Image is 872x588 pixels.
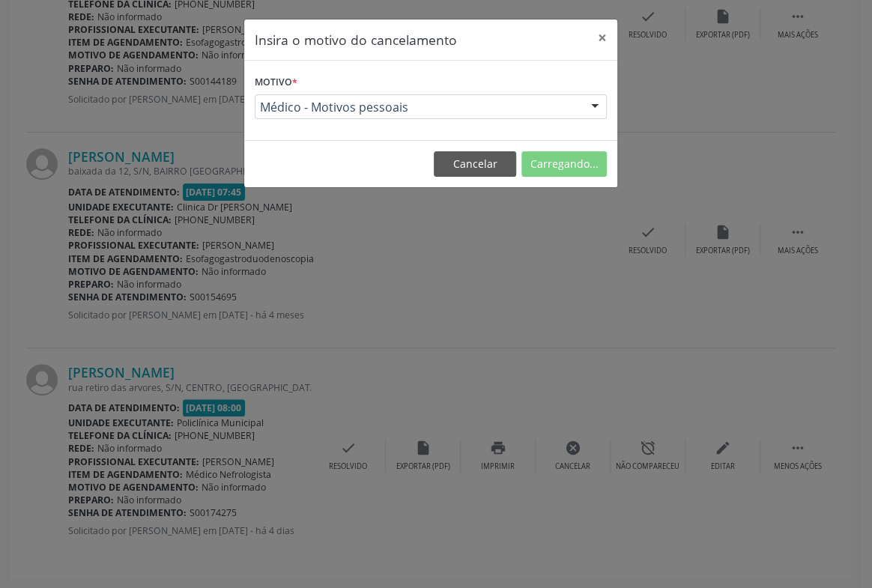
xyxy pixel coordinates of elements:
h5: Insira o motivo do cancelamento [255,30,457,49]
button: Carregando... [521,151,607,177]
label: Motivo [255,71,297,94]
span: Médico - Motivos pessoais [260,100,576,115]
button: Cancelar [434,151,516,177]
button: Close [587,19,617,56]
